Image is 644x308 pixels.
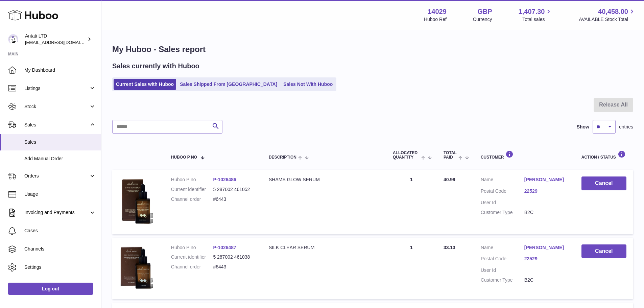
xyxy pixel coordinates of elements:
[386,238,437,299] td: 1
[213,186,255,193] dd: 5 287002 461052
[213,254,255,260] dd: 5 287002 461038
[171,186,213,193] dt: Current identifier
[519,7,553,23] a: 1,407.30 Total sales
[171,244,213,251] dt: Huboo P no
[171,196,213,203] dt: Channel order
[481,244,524,253] dt: Name
[171,155,197,160] span: Huboo P no
[171,264,213,270] dt: Channel order
[579,7,636,23] a: 40,458.00 AVAILABLE Stock Total
[481,256,524,264] dt: Postal Code
[477,7,492,16] strong: GBP
[481,199,524,206] dt: User Id
[393,151,420,160] span: ALLOCATED Quantity
[119,176,153,226] img: 1735333660.png
[24,173,89,179] span: Orders
[269,244,379,251] div: SILK CLEAR SERUM
[581,244,626,258] button: Cancel
[24,246,96,252] span: Channels
[444,177,455,182] span: 40.99
[24,85,89,92] span: Listings
[519,7,545,16] span: 1,407.30
[524,209,568,216] dd: B2C
[213,196,255,203] dd: #6443
[24,67,96,73] span: My Dashboard
[444,245,455,250] span: 33.13
[581,176,626,190] button: Cancel
[8,283,93,295] a: Log out
[524,188,568,194] a: 22529
[24,156,96,162] span: Add Manual Order
[114,79,176,90] a: Current Sales with Huboo
[428,7,447,16] strong: 14029
[24,209,89,216] span: Invoicing and Payments
[598,7,628,16] span: 40,458.00
[24,191,96,197] span: Usage
[213,264,255,270] dd: #6443
[481,150,568,160] div: Customer
[171,254,213,260] dt: Current identifier
[24,228,96,234] span: Cases
[481,176,524,185] dt: Name
[269,155,296,160] span: Description
[481,209,524,216] dt: Customer Type
[524,277,568,283] dd: B2C
[579,16,636,23] span: AVAILABLE Stock Total
[24,103,89,110] span: Stock
[444,151,457,160] span: Total paid
[24,122,89,128] span: Sales
[281,79,335,90] a: Sales Not With Huboo
[386,170,437,234] td: 1
[524,244,568,251] a: [PERSON_NAME]
[8,34,18,44] img: internalAdmin-14029@internal.huboo.com
[424,16,447,23] div: Huboo Ref
[481,267,524,274] dt: User Id
[473,16,492,23] div: Currency
[112,44,633,55] h1: My Huboo - Sales report
[112,62,199,71] h2: Sales currently with Huboo
[25,33,86,46] div: Antati LTD
[524,176,568,183] a: [PERSON_NAME]
[24,264,96,270] span: Settings
[481,277,524,283] dt: Customer Type
[619,124,633,130] span: entries
[269,176,379,183] div: SHAMS GLOW SERUM
[213,245,236,250] a: P-1026487
[25,40,99,45] span: [EMAIL_ADDRESS][DOMAIN_NAME]
[481,188,524,196] dt: Postal Code
[171,176,213,183] dt: Huboo P no
[524,256,568,262] a: 22529
[577,124,589,130] label: Show
[177,79,280,90] a: Sales Shipped From [GEOGRAPHIC_DATA]
[581,150,626,160] div: Action / Status
[522,16,552,23] span: Total sales
[119,244,153,291] img: 1735333794.png
[24,139,96,145] span: Sales
[213,177,236,182] a: P-1026486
